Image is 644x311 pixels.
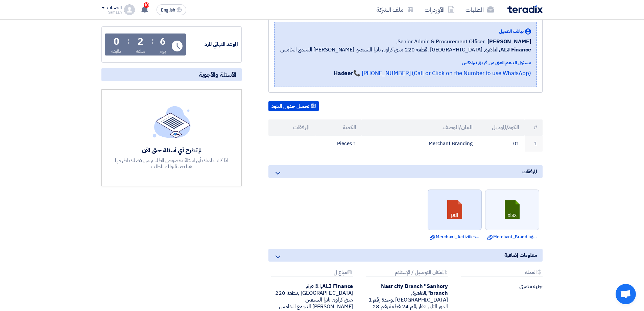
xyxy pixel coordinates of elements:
[280,59,531,66] div: مسئول الدعم الفني من فريق تيرادكس
[461,270,543,277] div: العمله
[525,119,543,136] th: #
[315,136,362,152] td: 1 Pieces
[334,69,353,77] strong: Hadeer
[114,157,229,170] div: اذا كانت لديك أي اسئلة بخصوص الطلب, من فضلك اطرحها هنا بعد قبولك للطلب
[487,234,537,240] a: Merchant_Branding.xlsx
[419,2,460,18] a: الأوردرات
[124,4,135,15] img: profile_test.png
[362,136,478,152] td: Merchant Branding
[199,71,236,79] span: الأسئلة والأجوبة
[487,38,531,46] span: [PERSON_NAME]
[160,37,166,46] div: 6
[396,38,485,46] span: Senior Admin & Procurement Officer,
[458,283,543,290] div: جنيه مصري
[138,37,143,46] div: 2
[271,270,353,277] div: مباع ل
[504,251,537,259] span: معلومات إضافية
[111,48,122,55] div: دقيقة
[522,168,537,175] span: المرفقات
[157,4,186,15] button: English
[478,119,525,136] th: الكود/الموديل
[371,2,419,18] a: ملف الشركة
[107,5,121,11] div: الحساب
[144,2,149,8] span: 10
[525,136,543,152] td: 1
[353,69,531,77] a: 📞 [PHONE_NUMBER] (Call or Click on the Number to use WhatsApp)
[499,46,531,54] b: ALJ Finance,
[101,10,121,14] div: Samaan
[478,136,525,152] td: 01
[127,35,130,47] div: :
[114,37,119,46] div: 0
[268,283,353,310] div: القاهرة, [GEOGRAPHIC_DATA] ,قطعة 220 مبنى كراون بلازا التسعين [PERSON_NAME] التجمع الخامس
[460,2,499,18] a: الطلبات
[507,5,543,13] img: Teradix logo
[136,48,146,55] div: ساعة
[381,282,448,297] b: Nasr city Branch "Sanhory branch",
[114,146,229,154] div: لم تطرح أي أسئلة حتى الآن
[161,8,175,13] span: English
[315,119,362,136] th: الكمية
[499,28,524,35] span: بيانات العميل
[160,48,166,55] div: يوم
[321,282,353,290] b: ALJ Finance,
[153,106,191,138] img: empty_state_list.svg
[362,119,478,136] th: البيان/الوصف
[366,270,448,277] div: مكان التوصيل / الإستلام
[616,284,636,304] div: Open chat
[268,101,319,112] button: تحميل جدول البنود
[280,46,531,54] span: القاهرة, [GEOGRAPHIC_DATA] ,قطعة 220 مبنى كراون بلازا التسعين [PERSON_NAME] التجمع الخامس
[268,119,315,136] th: المرفقات
[187,41,238,48] div: الموعد النهائي للرد
[430,234,480,240] a: Merchant_Activities_Jameel_September__V.pdf
[151,35,154,47] div: :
